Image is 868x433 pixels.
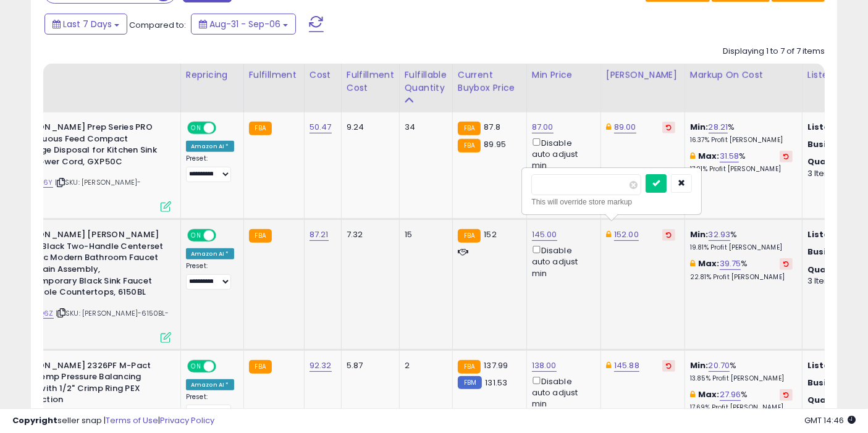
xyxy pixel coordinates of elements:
small: FBA [249,360,272,374]
div: 34 [405,122,443,133]
div: % [690,122,793,145]
span: 2025-09-14 14:46 GMT [804,414,856,426]
span: Last 7 Days [63,18,112,30]
div: % [690,151,793,174]
div: Preset: [186,393,234,420]
a: Terms of Use [106,414,158,426]
span: 87.8 [484,121,500,133]
b: [PERSON_NAME] Prep Series PRO Continuous Feed Compact Garbage Disposal for Kitchen Sink with Powe... [14,122,164,170]
span: OFF [214,123,234,133]
a: 89.00 [614,121,636,133]
div: 5.87 [347,360,390,371]
div: Min Price [532,69,596,82]
a: 27.96 [720,389,741,401]
span: 131.53 [485,377,507,389]
a: 145.00 [532,229,557,241]
div: Markup on Cost [690,69,797,82]
span: OFF [214,230,234,241]
small: FBA [458,229,481,243]
div: 15 [405,229,443,240]
a: 32.93 [709,229,731,241]
div: % [690,258,793,281]
div: Displaying 1 to 7 of 7 items [723,46,825,57]
div: 9.24 [347,122,390,133]
div: Preset: [186,262,234,289]
span: OFF [214,361,234,371]
p: 17.91% Profit [PERSON_NAME] [690,165,793,174]
div: Repricing [186,69,238,82]
div: Preset: [186,154,234,182]
div: Fulfillable Quantity [405,69,447,95]
small: FBA [458,122,481,135]
span: ON [188,230,204,241]
b: Min: [690,229,709,240]
div: Disable auto adjust min [532,243,591,279]
b: Max: [698,258,720,269]
div: Disable auto adjust min [532,136,591,171]
div: This will override store markup [531,196,692,208]
b: Listed Price: [807,121,864,133]
a: 152.00 [614,229,639,241]
a: 20.70 [709,359,730,372]
a: 31.58 [720,150,739,162]
a: 39.75 [720,258,741,270]
div: Cost [310,69,336,82]
b: Max: [698,389,720,400]
div: 2 [405,360,443,371]
span: ON [188,361,204,371]
div: Fulfillment Cost [347,69,394,95]
div: Disable auto adjust min [532,374,591,410]
div: % [690,360,793,383]
span: Aug-31 - Sep-06 [209,18,280,30]
b: Listed Price: [807,229,864,240]
span: 152 [484,229,496,240]
div: Amazon AI * [186,248,234,259]
div: Amazon AI * [186,379,234,390]
div: % [690,389,793,412]
b: Min: [690,359,709,371]
small: FBA [249,122,272,135]
small: FBA [458,360,481,374]
small: FBA [458,139,481,153]
strong: Copyright [12,414,57,426]
a: 87.21 [310,229,329,241]
b: [PERSON_NAME] [PERSON_NAME] Matte Black Two-Handle Centerset High Arc Modern Bathroom Faucet with... [14,229,164,301]
a: Privacy Policy [160,414,214,426]
span: 137.99 [484,359,508,371]
div: % [690,229,793,252]
b: Listed Price: [807,359,864,371]
p: 19.81% Profit [PERSON_NAME] [690,243,793,252]
a: 145.88 [614,359,639,372]
div: [PERSON_NAME] [606,69,680,82]
small: FBA [249,229,272,243]
button: Aug-31 - Sep-06 [191,14,296,35]
th: The percentage added to the cost of goods (COGS) that forms the calculator for Min & Max prices. [685,64,802,112]
b: Min: [690,121,709,133]
a: 50.47 [310,121,332,133]
p: 16.37% Profit [PERSON_NAME] [690,136,793,145]
div: Fulfillment [249,69,299,82]
small: FBM [458,376,482,389]
a: 87.00 [532,121,554,133]
span: 89.95 [484,138,506,150]
p: 22.81% Profit [PERSON_NAME] [690,273,793,282]
b: [PERSON_NAME] 2326PF M-Pact Posi-Temp Pressure Balancing Valve with 1/2" Crimp Ring PEX Connection [14,360,164,409]
div: 7.32 [347,229,390,240]
div: Amazon AI * [186,141,234,152]
p: 13.85% Profit [PERSON_NAME] [690,374,793,383]
div: seller snap | | [12,415,214,427]
a: 92.32 [310,359,332,372]
a: 28.21 [709,121,728,133]
span: Compared to: [129,19,186,31]
a: 138.00 [532,359,557,372]
b: Max: [698,150,720,162]
div: Current Buybox Price [458,69,521,95]
button: Last 7 Days [44,14,127,35]
span: ON [188,123,204,133]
